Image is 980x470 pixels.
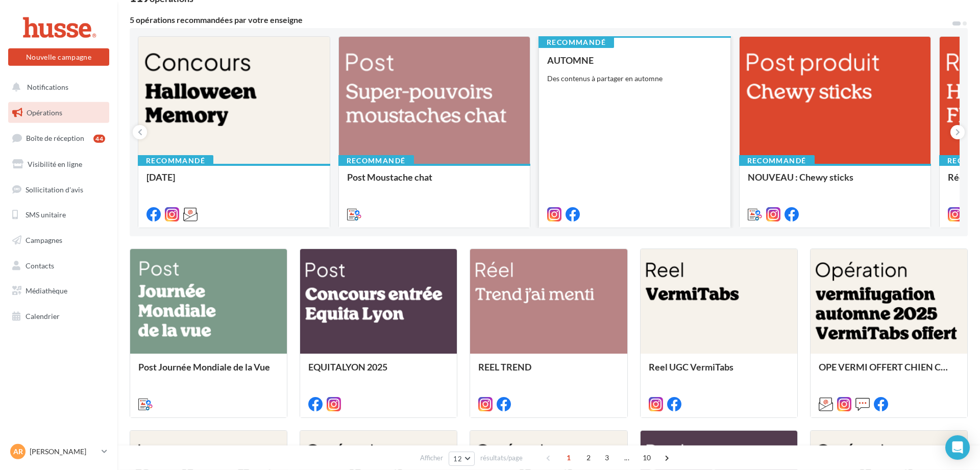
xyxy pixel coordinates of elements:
div: REEL TREND [478,362,619,382]
div: Des contenus à partager en automne [547,73,722,84]
a: Campagnes [6,230,111,251]
div: Post Journée Mondiale de la Vue [138,362,279,382]
span: 3 [599,450,615,466]
span: Afficher [420,453,443,463]
div: 5 opérations recommandées par votre enseigne [130,16,951,24]
div: NOUVEAU : Chewy sticks [748,172,923,192]
button: Nouvelle campagne [8,48,109,66]
div: Recommandé [338,155,414,166]
div: EQUITALYON 2025 [308,362,449,382]
a: Sollicitation d'avis [6,179,111,201]
span: Médiathèque [26,286,67,295]
a: Opérations [6,102,111,123]
a: Contacts [6,255,111,277]
span: résultats/page [480,453,523,463]
a: Visibilité en ligne [6,154,111,175]
a: SMS unitaire [6,204,111,226]
span: Contacts [26,261,54,270]
span: Boîte de réception [26,134,84,142]
div: Recommandé [138,155,213,166]
div: [DATE] [146,172,322,192]
div: Recommandé [739,155,815,166]
div: Reel UGC VermiTabs [649,362,789,382]
div: 44 [93,135,105,143]
span: Campagnes [26,236,62,244]
p: [PERSON_NAME] [30,447,97,457]
a: Calendrier [6,306,111,327]
span: 10 [639,450,655,466]
span: ... [619,450,635,466]
span: Calendrier [26,312,60,320]
div: Recommandé [538,37,614,48]
button: Notifications [6,77,107,98]
span: AR [13,447,23,457]
a: Médiathèque [6,280,111,302]
span: 12 [453,455,462,463]
span: Notifications [27,83,68,91]
div: Open Intercom Messenger [945,435,970,460]
button: 12 [449,452,475,466]
a: AR [PERSON_NAME] [8,442,109,461]
div: AUTOMNE [547,55,722,65]
span: Opérations [27,108,62,117]
a: Boîte de réception44 [6,127,111,149]
div: Post Moustache chat [347,172,522,192]
span: SMS unitaire [26,210,66,219]
span: 1 [560,450,577,466]
span: Visibilité en ligne [28,160,82,168]
span: Sollicitation d'avis [26,185,83,193]
span: 2 [580,450,597,466]
div: OPE VERMI OFFERT CHIEN CHAT AUTOMNE [819,362,959,382]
